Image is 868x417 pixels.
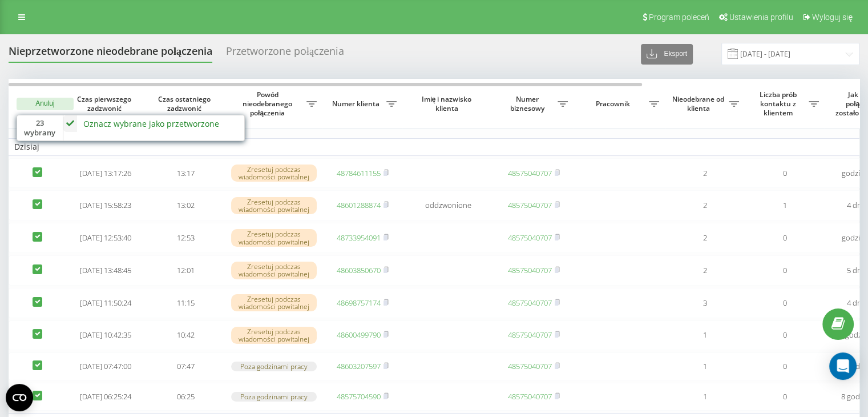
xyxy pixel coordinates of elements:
a: 48575040707 [508,298,552,308]
td: 12:01 [146,255,225,286]
button: Anuluj [17,98,74,110]
span: Numer klienta [328,99,386,109]
div: Zresetuj podczas wiadomości powitalnej [231,327,317,344]
td: 1 [665,352,745,380]
span: Wyloguj się [812,13,853,22]
td: 1 [665,383,745,411]
td: [DATE] 07:47:00 [66,352,146,380]
div: Przetworzone połączenia [226,45,344,63]
td: 13:17 [146,158,225,189]
a: 48600499790 [337,330,381,340]
a: 48575040707 [508,168,552,178]
td: 0 [745,158,825,189]
a: 48575040707 [508,265,552,275]
span: Program poleceń [649,13,709,22]
a: 48784611155 [337,168,381,178]
td: 12:53 [146,223,225,253]
span: Powód nieodebranego połączenia [231,90,306,117]
td: 0 [745,288,825,318]
a: 48575040707 [508,232,552,243]
a: 48603207597 [337,361,381,371]
td: 0 [745,255,825,286]
div: 23 wybrany [17,115,63,141]
td: 2 [665,255,745,286]
div: Zresetuj podczas wiadomości powitalnej [231,197,317,214]
a: 48603850670 [337,265,381,275]
td: 13:02 [146,190,225,220]
td: [DATE] 11:50:24 [66,288,146,318]
td: [DATE] 06:25:24 [66,383,146,411]
div: Zresetuj podczas wiadomości powitalnej [231,165,317,182]
span: Pracownik [579,99,649,109]
span: Ustawienia profilu [729,13,793,22]
span: Czas ostatniego zadzwonić [155,95,216,113]
span: Liczba prób kontaktu z klientem [750,90,809,117]
div: Oznacz wybrane jako przetworzone [83,118,219,129]
td: 0 [745,383,825,411]
div: Zresetuj podczas wiadomości powitalnej [231,229,317,246]
td: 2 [665,158,745,189]
a: 48601288874 [337,200,381,210]
span: Czas pierwszego zadzwonić [75,95,136,113]
td: 0 [745,352,825,380]
td: 07:47 [146,352,225,380]
span: Nieodebrane od klienta [671,95,729,113]
a: 48575040707 [508,330,552,340]
span: Imię i nazwisko klienta [412,95,484,113]
button: Open CMP widget [6,384,33,411]
div: Poza godzinami pracy [231,362,317,371]
a: 48575040707 [508,361,552,371]
td: [DATE] 15:58:23 [66,190,146,220]
td: 10:42 [146,320,225,351]
td: 11:15 [146,288,225,318]
td: 2 [665,190,745,220]
div: Zresetuj podczas wiadomości powitalnej [231,294,317,311]
td: [DATE] 13:17:26 [66,158,146,189]
td: 1 [665,320,745,351]
div: Zresetuj podczas wiadomości powitalnej [231,262,317,279]
td: 0 [745,223,825,253]
td: [DATE] 10:42:35 [66,320,146,351]
div: Nieprzetworzone nieodebrane połączenia [9,45,212,63]
td: [DATE] 13:48:45 [66,255,146,286]
td: 3 [665,288,745,318]
td: [DATE] 12:53:40 [66,223,146,253]
td: 2 [665,223,745,253]
td: 06:25 [146,383,225,411]
button: Eksport [641,44,693,65]
div: Open Intercom Messenger [829,352,857,380]
a: 48575704590 [337,391,381,402]
a: 48698757174 [337,298,381,308]
a: 48575040707 [508,200,552,210]
td: 1 [745,190,825,220]
td: oddzwonione [402,190,494,220]
span: Numer biznesowy [499,95,558,113]
a: 48575040707 [508,391,552,402]
div: Poza godzinami pracy [231,392,317,402]
td: 0 [745,320,825,351]
a: 48733954091 [337,232,381,243]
